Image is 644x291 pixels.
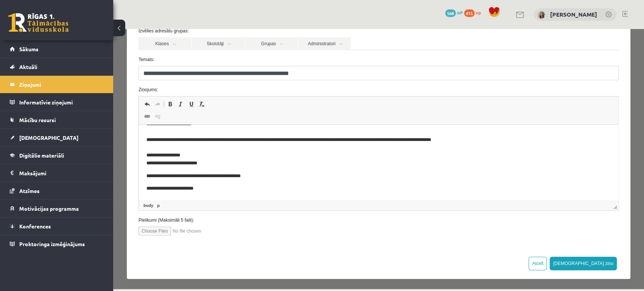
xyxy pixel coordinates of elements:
a: Rīgas 1. Tālmācības vidusskola [8,13,69,32]
a: Atcelt (vadīšanas taustiņš+Z) [29,70,39,80]
span: Aktuāli [19,63,37,70]
a: Proktoringa izmēģinājums [10,235,104,253]
label: Ziņojums: [20,57,511,64]
a: Slīpraksts (vadīšanas taustiņš+I) [62,70,73,80]
a: Grupas [132,8,184,21]
span: Mērogot [500,176,504,180]
span: Sākums [19,46,38,52]
iframe: Bagātinātā teksta redaktors, wiswyg-editor-47433958745020-1758375983-193 [26,96,505,171]
a: Atkārtot (vadīšanas taustiņš+Y) [39,70,50,80]
span: Motivācijas programma [19,205,79,212]
a: Atsaistīt [39,83,50,92]
span: Konferences [19,223,51,230]
a: Digitālie materiāli [10,147,104,164]
a: Aktuāli [10,58,104,75]
a: [DEMOGRAPHIC_DATA] [10,129,104,146]
span: Proktoringa izmēģinājums [19,240,85,247]
a: Pasvītrojums (vadīšanas taustiņš+U) [73,70,83,80]
span: Atzīmes [19,187,40,194]
a: Skolotāji [78,8,131,21]
legend: Informatīvie ziņojumi [19,93,104,111]
span: mP [457,9,463,15]
button: Atcelt [415,228,433,241]
a: 415 xp [464,9,484,15]
a: 568 mP [445,9,463,15]
span: [DEMOGRAPHIC_DATA] [19,134,78,141]
a: Noņemt stilus [83,70,94,80]
a: Saite (vadīšanas taustiņš+K) [29,83,39,92]
span: 568 [445,9,456,17]
a: Sākums [10,40,104,58]
legend: Maksājumi [19,164,104,182]
a: Ziņojumi [10,76,104,93]
a: [PERSON_NAME] [550,11,597,18]
img: Marija Nicmane [538,11,545,19]
legend: Ziņojumi [19,76,104,93]
a: Maksājumi [10,164,104,182]
a: body elements [29,173,41,180]
a: Informatīvie ziņojumi [10,93,104,111]
span: Digitālie materiāli [19,152,64,159]
a: Motivācijas programma [10,200,104,217]
button: [DEMOGRAPHIC_DATA] ziņu [437,228,504,241]
a: Atzīmes [10,182,104,199]
span: 415 [464,9,475,17]
a: Administratori [185,8,238,21]
a: Klases [25,8,78,21]
label: Pielikumi (Maksimāli 5 faili): [20,188,511,195]
a: Konferences [10,217,104,235]
a: p elements [42,173,48,180]
span: xp [476,9,481,15]
a: Mācību resursi [10,111,104,129]
label: Temats: [20,27,511,34]
span: Mācību resursi [19,116,56,123]
a: Treknraksts (vadīšanas taustiņš+B) [52,70,62,80]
